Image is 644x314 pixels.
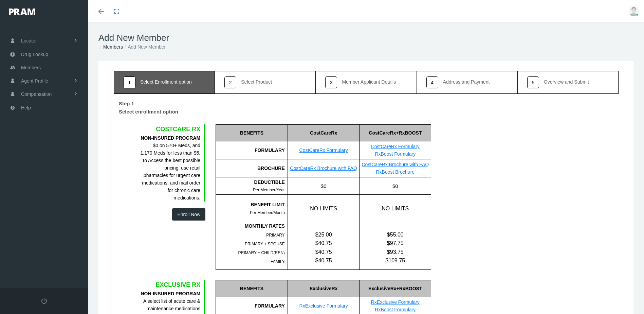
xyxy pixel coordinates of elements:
div: ExclusiveRx [288,280,360,297]
span: PRIMARY [266,233,284,238]
a: CostCareRx Brochure with FAQ [362,162,429,167]
div: ExclusiveRx+RxBOOST [359,280,431,297]
img: user-placeholder.jpg [629,6,639,16]
div: 1 [124,76,135,88]
label: Select enrollment option [114,108,183,118]
b: NON-INSURED PROGRAM [141,291,200,296]
div: DEDUCTIBLE [216,178,285,186]
div: CostCareRx [288,124,360,141]
span: Per Member/Month [250,210,285,215]
img: PRAM_20_x_78.png [9,8,35,15]
span: Drug Lookup [21,48,48,61]
div: 3 [325,76,337,88]
span: Per Member/Year [253,188,285,192]
span: PRIMARY + CHILD(REN) [238,250,285,255]
span: Help [21,101,31,114]
a: RxBoost Brochure [376,169,415,175]
a: CostCareRx Formulary [299,147,348,153]
a: RxExclusive Formulary [299,303,348,309]
div: MONTHLY RATES [216,222,285,230]
div: Member Applicant Details [342,80,396,84]
div: COSTCARE RX [141,124,201,134]
div: CostCareRx+RxBOOST [359,124,431,141]
div: $0 [359,177,431,194]
a: RxBoost Formulary [375,307,416,312]
span: Compensation [21,88,52,101]
div: $93.75 [360,248,431,256]
h1: Add New Member [98,33,634,43]
div: $40.75 [288,248,360,256]
div: NO LIMITS [359,195,431,222]
div: Select Enrollment option [140,80,192,84]
span: Agent Profile [21,74,48,87]
div: 2 [224,76,236,88]
div: NO LIMITS [288,195,360,222]
b: NON-INSURED PROGRAM [141,135,200,141]
a: RxBoost Formulary [375,151,416,157]
a: Members [103,44,123,50]
div: BENEFITS [216,280,288,297]
div: $109.75 [360,256,431,265]
a: RxExclusive Formulary [371,299,420,305]
div: BROCHURE [216,159,288,177]
li: Add New Member [123,43,166,51]
div: $40.75 [288,239,360,247]
div: Select Product [241,80,272,84]
div: FORMULARY [216,141,288,159]
div: $0 [288,177,360,194]
span: FAMILY [271,259,285,264]
div: BENEFITS [216,124,288,141]
div: $0 on 570+ Meds, and 1,170 Meds for less than $5. To Access the best possible pricing, use retail... [141,134,201,202]
span: Members [21,61,41,74]
div: 5 [527,76,539,88]
a: CostCareRx Formulary [371,144,420,149]
div: Overview and Submit [544,80,589,84]
span: PRIMARY + SPOUSE [245,242,285,246]
div: 4 [426,76,438,88]
div: BENEFIT LIMIT [216,201,285,208]
a: CostCareRx Brochure with FAQ [290,165,357,171]
div: $55.00 [360,230,431,239]
div: $40.75 [288,256,360,265]
label: Step 1 [114,97,139,108]
button: Enroll Now [172,208,205,221]
div: Address and Payment [443,80,490,84]
div: EXCLUSIVE RX [141,280,201,290]
div: $25.00 [288,230,360,239]
div: $97.75 [360,239,431,247]
span: Locator [21,34,37,47]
